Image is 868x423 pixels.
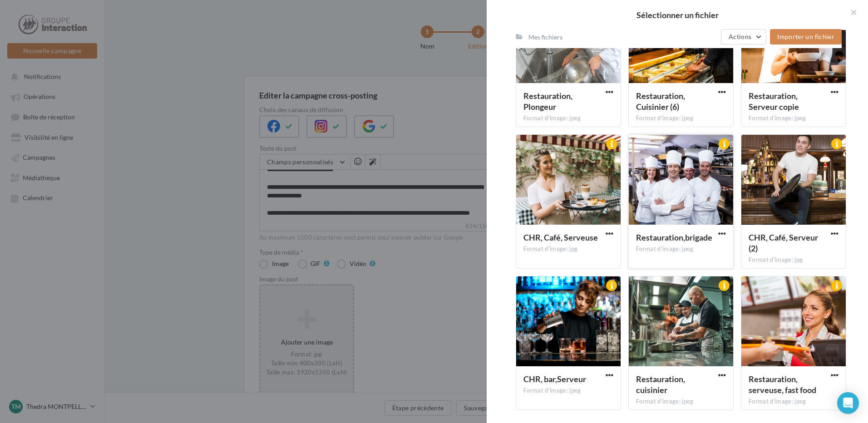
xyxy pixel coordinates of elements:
[636,245,726,253] div: Format d'image: jpeg
[729,33,751,40] span: Actions
[837,392,859,414] div: Open Intercom Messenger
[749,91,799,112] span: Restauration, Serveur copie
[721,29,766,44] button: Actions
[636,91,685,112] span: Restauration, Cuisinier (6)
[770,29,842,44] button: Importer un fichier
[636,232,712,242] span: Restauration,brigade
[523,374,586,384] span: CHR, bar,Serveur
[523,245,613,253] div: Format d'image: jpg
[749,256,838,264] div: Format d'image: jpg
[523,232,598,242] span: CHR, Café, Serveuse
[636,114,726,123] div: Format d'image: jpeg
[777,33,834,40] span: Importer un fichier
[636,398,726,406] div: Format d'image: jpeg
[749,374,816,395] span: Restauration, serveuse, fast food
[636,374,685,395] span: Restauration, cuisinier
[749,398,838,406] div: Format d'image: jpeg
[523,114,613,123] div: Format d'image: jpeg
[749,232,818,253] span: CHR, Café, Serveur (2)
[523,91,572,112] span: Restauration, Plongeur
[749,114,838,123] div: Format d'image: jpeg
[523,387,613,395] div: Format d'image: jpeg
[501,11,853,19] h2: Sélectionner un fichier
[528,33,562,42] div: Mes fichiers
